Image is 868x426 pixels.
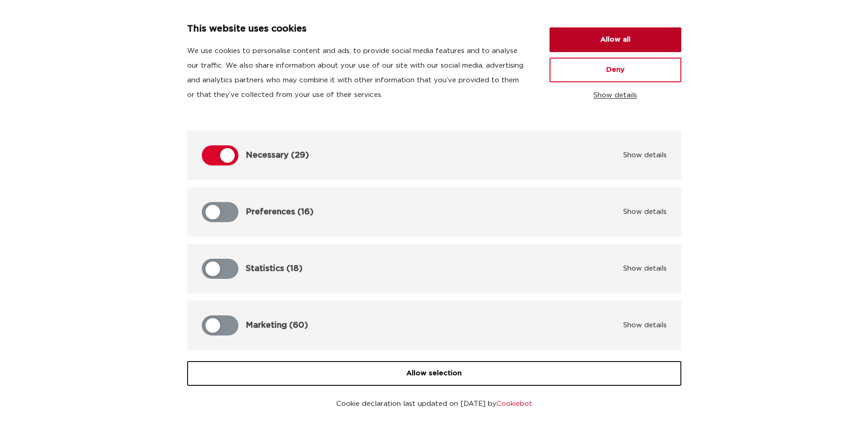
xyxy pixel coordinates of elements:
[623,265,667,273] button: Show details
[246,150,309,161] p: Necessary
[187,397,681,411] p: Cookie declaration last updated on [DATE] by
[246,320,308,331] p: Marketing
[623,208,667,216] button: Show details
[550,88,681,103] button: Show details
[246,263,302,274] p: Statistics
[623,321,667,330] button: Show details
[496,400,532,407] a: Cookiebot
[187,44,528,102] p: We use cookies to personalise content and ads, to provide social media features and to analyse ou...
[187,22,528,37] p: This website uses cookies
[246,207,313,218] p: Preferences
[550,27,681,52] button: Allow all
[550,58,681,82] button: Deny
[187,361,681,386] button: Allow selection
[623,151,667,160] button: Show details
